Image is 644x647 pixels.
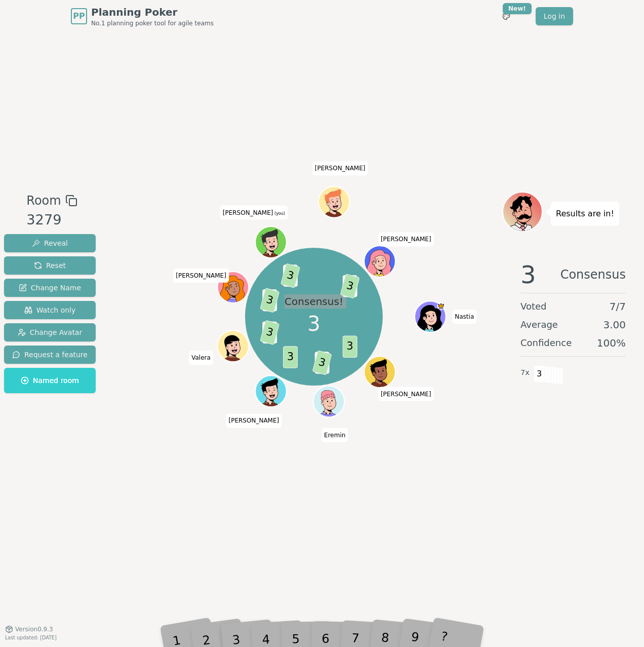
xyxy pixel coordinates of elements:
span: 3 [307,309,320,339]
span: Click to change your name [226,413,282,428]
span: Average [520,318,558,332]
span: Click to change your name [312,161,368,175]
span: 3 [283,346,298,368]
span: 100 % [597,336,626,350]
span: Named room [21,375,79,386]
p: Consensus! [285,294,343,309]
div: 3279 [26,210,77,231]
span: Reset [34,260,66,271]
span: Nastia is the host [437,302,445,310]
span: Click to change your name [452,310,476,324]
span: Click to change your name [189,351,213,365]
span: Planning Poker [91,5,214,19]
span: Change Name [19,283,81,293]
button: Version0.9.3 [5,625,53,633]
span: No.1 planning poker tool for agile teams [91,19,214,27]
span: PP [73,10,85,22]
a: Log in [536,7,573,25]
span: 3 [520,262,536,287]
p: Results are in! [556,207,614,221]
span: Change Avatar [18,327,83,337]
span: Click to change your name [378,387,434,401]
span: 3 [280,263,300,288]
button: Change Avatar [4,323,96,341]
span: 3 [312,351,332,375]
div: New! [503,3,532,14]
button: Request a feature [4,346,96,364]
span: Version 0.9.3 [15,625,53,633]
span: 3 [343,336,357,358]
span: 3.00 [603,318,626,332]
a: PPPlanning PokerNo.1 planning poker tool for agile teams [71,5,214,27]
span: 3 [534,365,545,383]
span: Click to change your name [220,205,288,219]
span: Room [26,192,61,210]
span: Click to change your name [321,428,348,442]
span: Confidence [520,336,572,350]
span: 3 [340,274,360,298]
span: 7 / 7 [610,299,626,314]
span: Voted [520,299,547,314]
button: Click to change your avatar [256,227,286,257]
span: Watch only [24,305,76,315]
span: 3 [260,288,279,313]
span: Reveal [32,238,68,248]
span: 7 x [520,367,530,378]
button: Reveal [4,234,96,252]
button: Named room [4,368,96,393]
span: (you) [273,211,285,215]
button: Watch only [4,301,96,319]
span: Last updated: [DATE] [5,635,57,640]
button: New! [497,7,515,25]
span: 3 [260,320,279,345]
span: Click to change your name [378,232,434,246]
button: Change Name [4,279,96,297]
span: Click to change your name [173,269,229,283]
button: Reset [4,256,96,275]
span: Request a feature [12,350,88,360]
span: Consensus [560,262,626,287]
